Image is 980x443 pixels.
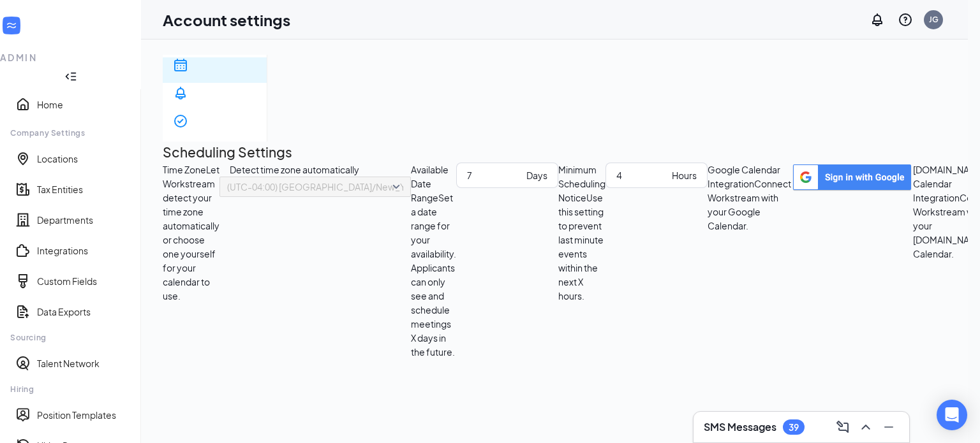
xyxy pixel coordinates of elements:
[37,98,131,111] a: Home
[37,409,131,421] a: Position Templates
[881,419,896,435] svg: Minimize
[672,168,697,182] div: Hours
[227,177,480,196] span: (UTC-04:00) [GEOGRAPHIC_DATA]/New_York - Eastern Time
[37,275,131,287] a: Custom Fields
[835,419,850,435] svg: ComposeMessage
[526,168,547,182] div: Days
[37,357,131,370] a: Talent Network
[163,85,267,111] a: Bell
[10,384,130,395] div: Hiring
[858,419,873,435] svg: ChevronUp
[708,164,780,189] span: Google Calendar Integration
[411,164,449,203] span: Available Date Range
[37,214,131,226] a: Departments
[870,12,885,27] svg: Notifications
[37,244,131,257] a: Integrations
[64,70,77,83] svg: Collapse
[173,85,188,101] svg: Bell
[856,417,876,437] button: ChevronUp
[173,113,188,129] svg: CheckmarkCircle
[937,400,967,430] div: Open Intercom Messenger
[163,164,206,175] span: Time Zone
[704,420,776,434] h3: SMS Messages
[230,163,359,177] span: Detect time zone automatically
[5,19,18,32] svg: WorkstreamLogo
[37,305,131,318] a: Data Exports
[558,164,605,203] span: Minimum Scheduling Notice
[163,57,267,83] a: Calendar
[833,417,853,437] button: ComposeMessage
[789,422,799,433] div: 39
[37,183,131,196] a: Tax Entities
[37,152,131,165] a: Locations
[929,14,939,25] div: JG
[10,332,130,343] div: Sourcing
[163,113,267,139] a: CheckmarkCircle
[173,57,188,73] svg: Calendar
[10,127,130,138] div: Company Settings
[879,417,899,437] button: Minimize
[163,9,290,31] h1: Account settings
[898,12,913,27] svg: QuestionInfo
